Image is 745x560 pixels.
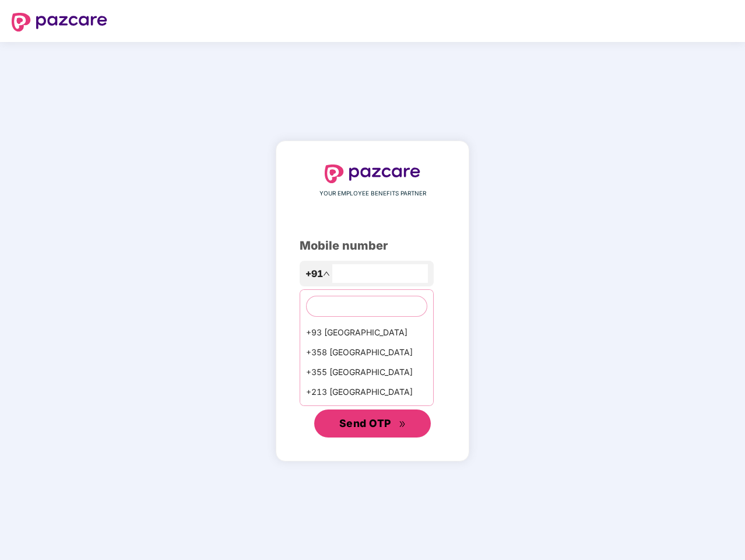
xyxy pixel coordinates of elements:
span: up [323,270,330,277]
div: +213 [GEOGRAPHIC_DATA] [300,382,433,402]
div: +358 [GEOGRAPHIC_DATA] [300,342,433,362]
span: Send OTP [339,417,391,429]
div: +355 [GEOGRAPHIC_DATA] [300,362,433,382]
img: logo [12,13,107,32]
span: double-right [399,421,406,428]
img: logo [325,164,420,183]
div: Mobile number [300,237,445,255]
span: +91 [305,267,323,281]
div: +1684 AmericanSamoa [300,402,433,422]
div: +93 [GEOGRAPHIC_DATA] [300,323,433,342]
button: Send OTPdouble-right [314,409,431,437]
span: YOUR EMPLOYEE BENEFITS PARTNER [319,189,426,198]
